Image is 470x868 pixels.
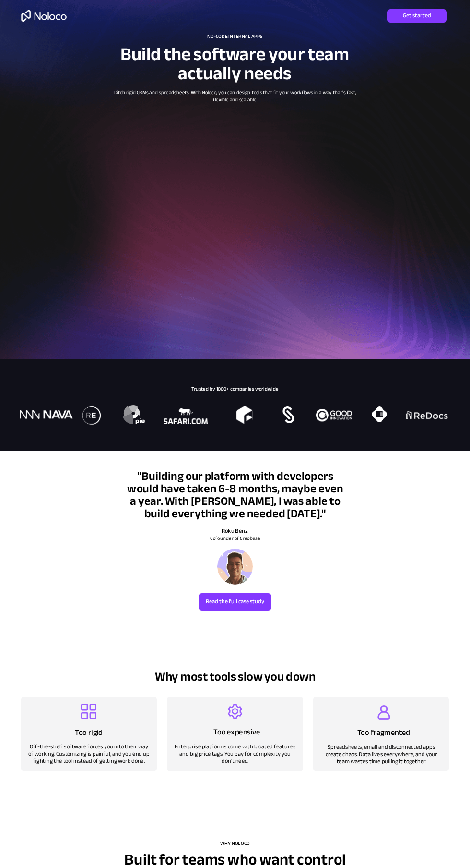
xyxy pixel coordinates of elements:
[54,110,415,310] iframe: Platform overview
[175,741,295,766] span: Enterprise platforms come with bloated features and big price tags. You pay for complexity you do...
[75,725,103,740] span: Too rigid
[325,741,437,766] span: Spreadsheets, email and disconnected apps create chaos. Data lives everywhere, and your team wast...
[222,526,248,536] span: Roku Benz
[357,725,410,740] span: Too fragmented
[210,533,260,543] span: Cofounder of Creobase
[220,838,250,848] span: WHY NOLOCO
[387,12,447,20] span: Get started
[387,9,447,22] a: Get started
[207,31,263,41] span: NO-CODE INTERNAL APPS
[191,384,279,394] span: Trusted by 1000+ companies worldwide
[199,599,271,606] span: Read the full case study
[199,593,271,611] a: Read the full case study
[213,725,260,740] span: Too expensive
[120,37,349,90] span: Build the software your team actually needs
[28,741,150,766] span: Off-the-shelf software forces you into their way of working. Customizing is painful, and you end ...
[127,465,343,525] span: "Building our platform with developers would have taken 6-8 months, maybe even a year. With [PERS...
[154,665,316,688] span: Why most tools slow you down
[114,87,356,104] span: Ditch rigid CRMs and spreadsheets. With Noloco, you can design tools that fit your workflows in a...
